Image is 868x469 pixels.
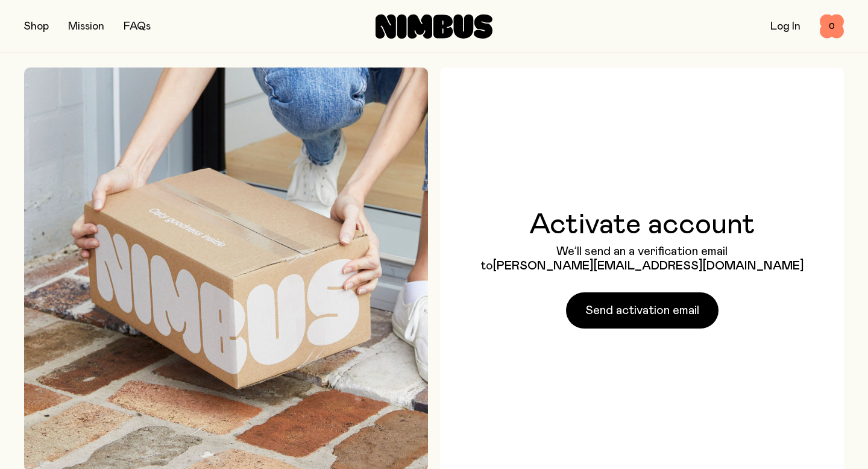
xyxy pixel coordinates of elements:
[68,21,104,32] a: Mission
[480,244,804,273] p: We’ll send an a verification email to
[770,21,800,32] a: Log In
[820,14,844,39] button: 0
[480,210,804,239] h1: Activate account
[585,302,699,319] span: Send activation email
[566,292,719,329] button: Send activation email
[493,260,804,272] strong: [PERSON_NAME][EMAIL_ADDRESS][DOMAIN_NAME]
[124,21,151,32] a: FAQs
